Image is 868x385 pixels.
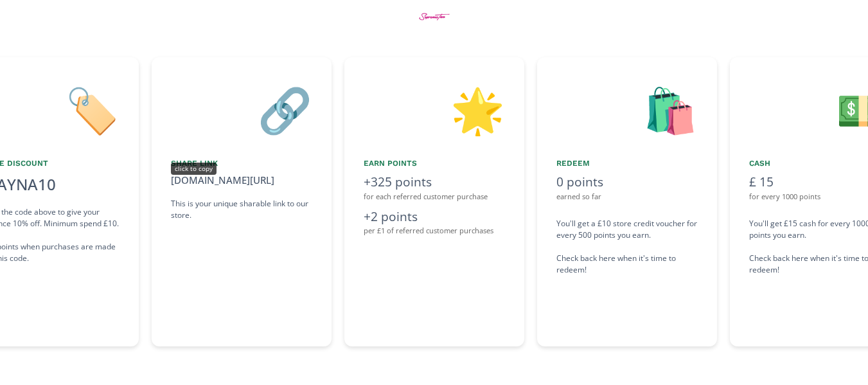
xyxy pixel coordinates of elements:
div: This is your unique sharable link to our store. [171,198,312,221]
div: earned so far [556,192,698,202]
div: Earn points [364,157,505,169]
div: 🌟 [364,76,505,142]
div: Share Link [171,157,312,169]
div: Redeem [556,157,698,169]
div: per £1 of referred customer purchases [364,226,505,237]
div: click to copy [171,163,217,175]
div: [DOMAIN_NAME][URL] [171,173,312,188]
div: +2 points [364,208,505,226]
div: You'll get a £10 store credit voucher for every 500 points you earn. Check back here when it's ti... [556,218,698,276]
div: 🔗 [171,76,312,142]
div: +325 points [364,173,505,192]
div: for each referred customer purchase [364,192,505,202]
div: 🛍️ [556,76,698,142]
div: 0 points [556,173,698,192]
